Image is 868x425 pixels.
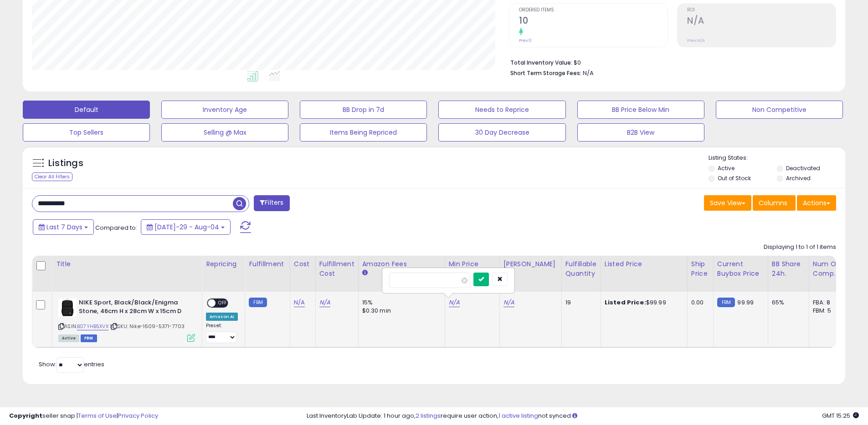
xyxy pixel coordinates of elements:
span: OFF [216,299,230,307]
a: Privacy Policy [118,411,158,420]
div: 15% [362,299,438,307]
span: Ordered Items [519,8,668,13]
a: Terms of Use [78,411,117,420]
label: Archived [786,174,811,182]
div: Fulfillable Quantity [565,259,597,278]
span: N/A [583,69,594,77]
li: $0 [510,56,829,67]
div: Listed Price [605,259,683,269]
button: Needs to Reprice [438,101,565,119]
div: $99.99 [605,299,680,307]
button: Selling @ Max [161,123,288,142]
button: 30 Day Decrease [438,123,565,142]
img: 31ak003xXcL._SL40_.jpg [58,299,77,317]
button: BB Drop in 7d [300,101,427,119]
div: Clear All Filters [32,172,72,181]
small: FBM [717,298,735,307]
a: 2 listings [416,411,441,420]
label: Deactivated [786,164,820,172]
div: [PERSON_NAME] [503,259,558,269]
button: Default [23,101,150,119]
button: Columns [753,195,796,211]
strong: Copyright [9,411,42,420]
span: | SKU: Nike-1609-5371-7703 [110,323,185,330]
b: Listed Price: [605,298,646,307]
b: NIKE Sport, Black/Black/Enigma Stone, 46cm H x 28cm W x 15cm D [79,299,190,318]
div: Fulfillment Cost [319,259,354,278]
h2: N/A [687,15,836,28]
button: Non Competitive [716,101,843,119]
div: Ship Price [691,259,709,278]
small: Amazon Fees. [362,269,368,277]
a: B07YHB5XVX [77,323,108,330]
span: Columns [759,198,787,207]
a: N/A [294,298,305,307]
span: [DATE]-29 - Aug-04 [154,223,219,232]
div: Preset: [206,323,238,343]
div: 0.00 [691,299,706,307]
h2: 10 [519,15,668,28]
a: N/A [503,298,514,307]
b: Total Inventory Value: [510,59,572,66]
button: BB Price Below Min [577,101,704,119]
div: Displaying 1 to 1 of 1 items [764,243,836,252]
div: Amazon Fees [362,259,441,269]
div: Num of Comp. [813,259,846,278]
a: N/A [319,298,330,307]
span: Last 7 Days [46,223,82,232]
button: [DATE]-29 - Aug-04 [141,219,231,235]
button: Save View [704,195,751,211]
div: FBA: 8 [813,299,843,307]
span: Compared to: [95,223,137,232]
span: Show: entries [39,360,104,369]
label: Active [718,164,734,172]
a: 1 active listing [498,411,538,420]
a: N/A [449,298,460,307]
span: FBM [81,334,97,342]
span: 99.99 [737,298,754,307]
div: ASIN: [58,299,195,341]
button: Filters [254,195,289,211]
span: All listings currently available for purchase on Amazon [58,334,79,342]
small: FBM [249,298,267,307]
span: ROI [687,8,836,13]
div: FBM: 5 [813,307,843,315]
div: $0.30 min [362,307,438,315]
div: Last InventoryLab Update: 1 hour ago, require user action, not synced. [307,412,859,420]
div: 65% [772,299,802,307]
span: 2025-08-15 15:25 GMT [822,411,859,420]
p: Listing States: [709,154,845,162]
div: Repricing [206,259,241,269]
button: Items Being Repriced [300,123,427,142]
button: Last 7 Days [33,219,94,235]
b: Short Term Storage Fees: [510,69,581,77]
button: Actions [797,195,836,211]
small: Prev: 0 [519,38,532,43]
button: Inventory Age [161,101,288,119]
small: Prev: N/A [687,38,705,43]
div: Fulfillment [249,259,286,269]
div: Title [56,259,198,269]
div: 19 [565,299,594,307]
div: BB Share 24h. [772,259,805,278]
label: Out of Stock [718,174,751,182]
div: seller snap | | [9,412,158,420]
div: Min Price [449,259,496,269]
h5: Listings [48,157,83,170]
div: Current Buybox Price [717,259,764,278]
div: Amazon AI [206,313,238,321]
button: B2B View [577,123,704,142]
div: Cost [294,259,312,269]
button: Top Sellers [23,123,150,142]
